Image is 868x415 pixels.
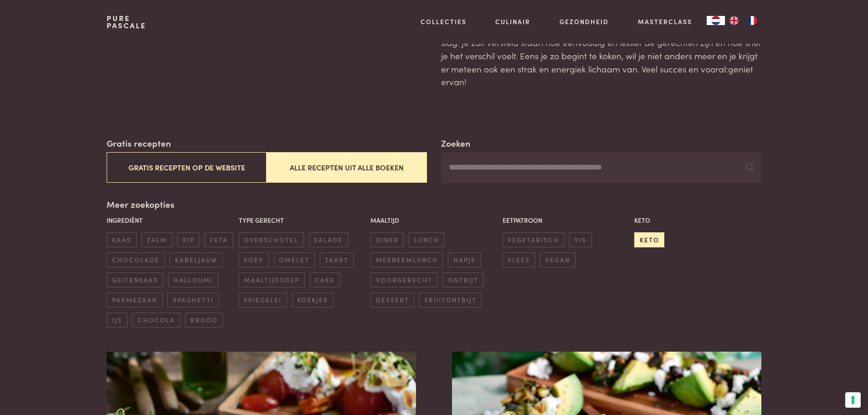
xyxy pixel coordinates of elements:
[107,272,163,287] span: geitenkaas
[725,16,761,25] ul: Language list
[495,17,530,26] a: Culinair
[107,15,146,29] a: PurePascale
[239,232,304,247] span: ovenschotel
[743,16,761,25] a: FR
[707,16,725,25] a: NL
[503,252,535,267] span: vlees
[441,23,761,88] p: Wil je zelf ervaren wat natuurlijke voeding met je doet? Ga dan meteen aan de slag. Je zult verst...
[448,252,481,267] span: hapje
[419,292,482,307] span: fruitontbijt
[503,215,630,225] p: Eetpatroon
[239,252,269,267] span: soep
[725,16,743,25] a: EN
[205,232,233,247] span: feta
[309,232,348,247] span: salade
[638,17,692,26] a: Masterclass
[442,272,483,287] span: ontbijt
[540,252,575,267] span: vegan
[370,215,498,225] p: Maaltijd
[141,232,172,247] span: zalm
[107,292,162,307] span: parmezaan
[409,232,444,247] span: lunch
[707,16,725,25] div: Language
[320,252,354,267] span: taart
[292,292,334,307] span: koekjes
[634,232,664,247] span: keto
[107,215,234,225] p: Ingrediënt
[503,232,565,247] span: vegetarisch
[168,272,218,287] span: halloumi
[845,392,861,408] button: Uw voorkeuren voor toestemming voor trackingtechnologieën
[177,232,200,247] span: kip
[107,252,164,267] span: chocolade
[370,232,404,247] span: diner
[239,292,287,307] span: spiegelei
[132,313,180,328] span: chocola
[707,16,761,25] aside: Language selected: Nederlands
[421,17,467,26] a: Collecties
[167,292,219,307] span: spaghetti
[107,313,127,328] span: ijs
[370,292,414,307] span: dessert
[107,232,136,247] span: kaas
[441,137,470,150] label: Zoeken
[310,272,340,287] span: cake
[267,152,426,183] button: Alle recepten uit alle boeken
[169,252,222,267] span: kabeljauw
[634,215,761,225] p: Keto
[274,252,315,267] span: omelet
[185,313,223,328] span: brood
[370,252,443,267] span: meeneemlunch
[569,232,591,247] span: vis
[107,152,267,183] button: Gratis recepten op de website
[239,215,366,225] p: Type gerecht
[239,272,305,287] span: maaltijdsoep
[107,137,171,150] label: Gratis recepten
[370,272,437,287] span: voorgerecht
[560,17,609,26] a: Gezondheid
